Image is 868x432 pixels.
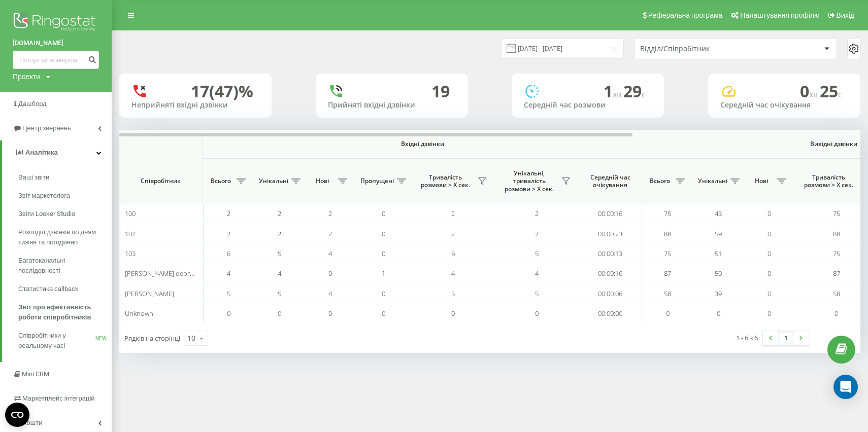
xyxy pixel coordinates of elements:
[131,101,259,110] div: Неприйняті вхідні дзвінки
[720,101,848,110] div: Середній час очікування
[328,289,332,298] span: 4
[535,229,539,238] span: 2
[382,229,385,238] span: 0
[22,124,71,132] span: Центр звернень
[382,269,385,278] span: 1
[328,101,456,110] div: Прийняті вхідні дзвінки
[18,331,95,351] span: Співробітники у реальному часі
[451,269,455,278] span: 4
[382,309,385,318] span: 0
[227,229,230,238] span: 2
[642,89,646,100] span: c
[382,209,385,218] span: 0
[837,11,854,19] span: Вихід
[431,82,450,101] div: 19
[664,289,671,298] span: 58
[838,89,842,100] span: c
[664,229,671,238] span: 88
[799,173,858,189] span: Тривалість розмови > Х сек.
[13,51,99,69] input: Пошук за номером
[208,177,233,185] span: Всього
[500,169,558,193] span: Унікальні, тривалість розмови > Х сек.
[586,173,634,189] span: Середній час очікування
[18,251,112,280] a: Багатоканальні послідовності
[451,229,455,238] span: 2
[664,249,671,258] span: 75
[18,227,107,247] span: Розподіл дзвінків по дням тижня та погодинно
[767,249,771,258] span: 0
[18,284,79,294] span: Статистика callback
[191,82,253,101] div: 17 (47)%
[22,394,95,402] span: Маркетплейс інтеграцій
[535,289,539,298] span: 5
[717,309,720,318] span: 0
[535,269,539,278] span: 4
[2,140,112,165] a: Аналiтика
[451,289,455,298] span: 5
[18,256,107,276] span: Багатоканальні послідовності
[623,80,646,102] span: 29
[800,80,820,102] span: 0
[310,177,335,185] span: Нові
[767,269,771,278] span: 0
[767,229,771,238] span: 0
[227,309,230,318] span: 0
[382,289,385,298] span: 0
[22,370,49,378] span: Mini CRM
[18,280,112,298] a: Статистика callback
[833,209,840,218] span: 75
[535,209,539,218] span: 2
[124,334,180,343] span: Рядків на сторінці
[778,331,793,345] a: 1
[278,209,281,218] span: 2
[833,289,840,298] span: 58
[278,269,281,278] span: 4
[227,209,230,218] span: 2
[833,249,840,258] span: 75
[328,209,332,218] span: 2
[5,403,29,427] button: Open CMP widget
[125,309,153,318] span: Unknown
[535,249,539,258] span: 5
[18,209,75,219] span: Звіти Looker Studio
[834,309,838,318] span: 0
[125,249,136,258] span: 103
[18,223,112,251] a: Розподіл дзвінків по дням тижня та погодинно
[579,204,642,224] td: 00:00:16
[767,309,771,318] span: 0
[749,177,774,185] span: Нові
[833,229,840,238] span: 88
[820,80,842,102] span: 25
[579,244,642,264] td: 00:00:13
[187,333,195,343] div: 10
[664,209,671,218] span: 75
[579,224,642,243] td: 00:00:23
[664,269,671,278] span: 87
[278,229,281,238] span: 2
[18,298,112,327] a: Звіт про ефективність роботи співробітників
[715,209,722,218] span: 43
[698,177,727,185] span: Унікальні
[579,304,642,323] td: 00:00:00
[227,269,230,278] span: 4
[809,89,820,100] span: хв
[666,309,670,318] span: 0
[647,177,673,185] span: Всього
[18,187,112,205] a: Звіт маркетолога
[18,191,70,201] span: Звіт маркетолога
[278,289,281,298] span: 5
[451,309,455,318] span: 0
[451,209,455,218] span: 2
[715,289,722,298] span: 39
[328,269,332,278] span: 0
[360,177,394,185] span: Пропущені
[128,177,194,185] span: Співробітник
[125,229,136,238] span: 102
[227,249,230,258] span: 6
[833,375,858,399] div: Open Intercom Messenger
[259,177,288,185] span: Унікальні
[535,309,539,318] span: 0
[278,309,281,318] span: 0
[13,38,99,48] a: [DOMAIN_NAME]
[613,89,623,100] span: хв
